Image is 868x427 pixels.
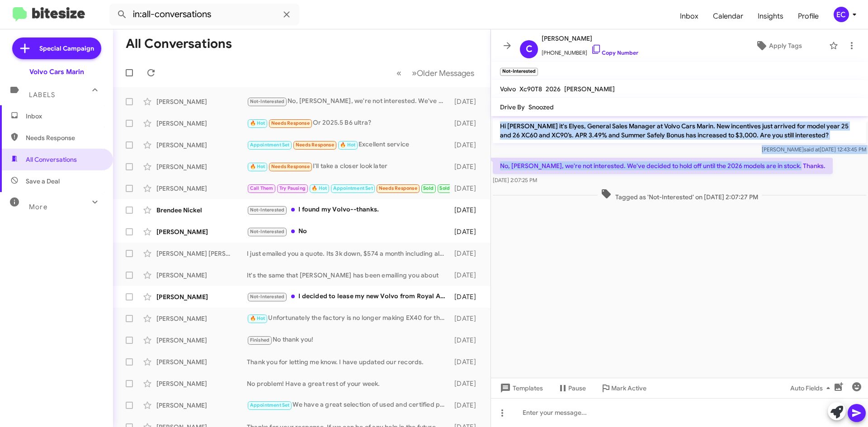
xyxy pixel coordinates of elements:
[750,3,791,29] span: Insights
[109,4,299,25] input: Search
[450,162,483,171] div: [DATE]
[450,357,483,366] div: [DATE]
[26,133,103,142] span: Needs Response
[250,120,265,126] span: 🔥 Hot
[156,314,247,323] div: [PERSON_NAME]
[156,357,247,366] div: [PERSON_NAME]
[439,185,469,191] span: Sold Verified
[247,226,450,237] div: No
[279,185,306,191] span: Try Pausing
[391,64,407,82] button: Previous
[26,112,103,121] span: Inbox
[39,44,94,53] span: Special Campaign
[250,337,270,343] span: Finished
[156,227,247,236] div: [PERSON_NAME]
[790,380,834,396] span: Auto Fields
[732,38,825,54] button: Apply Tags
[450,119,483,128] div: [DATE]
[526,42,533,56] span: C
[519,85,542,93] span: Xc90T8
[247,205,450,215] div: I found my Volvo--thanks.
[528,103,554,111] span: Snoozed
[247,161,450,172] div: I'll take a closer look later
[247,291,450,302] div: I decided to lease my new Volvo from Royal Automotive
[783,380,841,396] button: Auto Fields
[593,380,654,396] button: Mark Active
[450,379,483,388] div: [DATE]
[769,38,802,54] span: Apply Tags
[156,119,247,128] div: [PERSON_NAME]
[450,314,483,323] div: [DATE]
[500,85,516,93] span: Volvo
[250,164,265,169] span: 🔥 Hot
[271,120,310,126] span: Needs Response
[250,294,285,300] span: Not-Interested
[826,7,858,22] button: EC
[498,380,543,396] span: Templates
[247,249,450,258] div: I just emailed you a quote. Its 3k down, $574 a month including all taxes and fees, 10k miles a year
[247,96,450,107] div: No, [PERSON_NAME], we're not interested. We've decided to hold off until the 2026 models are in s...
[250,402,290,408] span: Appointment Set
[591,49,638,56] a: Copy Number
[156,249,247,258] div: [PERSON_NAME] [PERSON_NAME]
[417,68,474,78] span: Older Messages
[673,3,706,29] span: Inbox
[500,68,538,76] small: Not-Interested
[156,379,247,388] div: [PERSON_NAME]
[379,185,417,191] span: Needs Response
[834,7,849,22] div: EC
[247,313,450,324] div: Unfortunately the factory is no longer making EX40 for the time being. We won't be able to order.
[546,85,561,93] span: 2026
[250,207,285,213] span: Not-Interested
[406,64,480,82] button: Next
[550,380,593,396] button: Pause
[493,158,833,174] p: No, [PERSON_NAME], we're not interested. We've decided to hold off until the 2026 models are in s...
[450,292,483,301] div: [DATE]
[493,118,866,143] p: Hi [PERSON_NAME] it's Elyes, General Sales Manager at Volvo Cars Marin. New incentives just arriv...
[156,184,247,193] div: [PERSON_NAME]
[156,97,247,106] div: [PERSON_NAME]
[450,336,483,345] div: [DATE]
[29,203,47,211] span: More
[611,380,646,396] span: Mark Active
[26,177,60,186] span: Save a Deal
[126,37,232,51] h1: All Conversations
[29,91,55,99] span: Labels
[568,380,586,396] span: Pause
[597,188,762,202] span: Tagged as 'Not-Interested' on [DATE] 2:07:27 PM
[26,155,77,164] span: All Conversations
[247,400,450,410] div: We have a great selection of used and certified pre-owned. You're in good hands with [PERSON_NAME...
[340,142,355,148] span: 🔥 Hot
[250,315,265,321] span: 🔥 Hot
[156,141,247,150] div: [PERSON_NAME]
[247,335,450,345] div: No thank you!
[491,380,550,396] button: Templates
[450,206,483,215] div: [DATE]
[450,401,483,410] div: [DATE]
[250,185,274,191] span: Call Them
[706,3,750,29] a: Calendar
[450,184,483,193] div: [DATE]
[333,185,373,191] span: Appointment Set
[542,33,638,44] span: [PERSON_NAME]
[247,183,450,193] div: Lo Ipsumd, Sitame con Adi, elits doei temp inci u labore etdoloremag al eni adminim ven quisno ex...
[156,206,247,215] div: Brendee Nickel
[12,38,101,59] a: Special Campaign
[271,164,310,169] span: Needs Response
[396,67,401,79] span: «
[250,99,285,104] span: Not-Interested
[29,67,84,76] div: Volvo Cars Marin
[450,271,483,280] div: [DATE]
[156,162,247,171] div: [PERSON_NAME]
[156,271,247,280] div: [PERSON_NAME]
[804,146,820,153] span: said at
[450,141,483,150] div: [DATE]
[247,140,450,150] div: Excellent service
[247,379,450,388] div: No problem! Have a great rest of your week.
[392,64,480,82] nav: Page navigation example
[500,103,525,111] span: Drive By
[493,177,537,183] span: [DATE] 2:07:25 PM
[156,336,247,345] div: [PERSON_NAME]
[156,292,247,301] div: [PERSON_NAME]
